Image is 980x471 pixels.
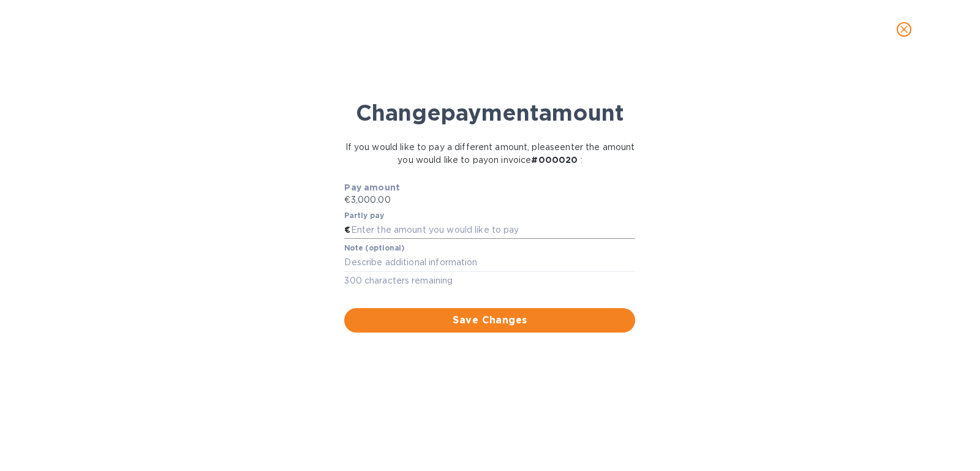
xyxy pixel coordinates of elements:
b: Change payment amount [356,99,624,126]
p: €3,000.00 [344,194,635,206]
p: 300 characters remaining [344,274,635,288]
input: Enter the amount you would like to pay [351,221,636,239]
b: Pay amount [344,183,400,192]
button: Save Changes [344,308,635,333]
button: close [889,15,919,44]
b: # 000020 [531,155,578,165]
label: Note (optional) [344,245,404,252]
p: If you would like to pay a different amount, please enter the amount you would like to pay on inv... [339,141,641,167]
div: € [344,221,350,239]
span: Save Changes [354,313,625,328]
label: Partly pay [344,212,385,219]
